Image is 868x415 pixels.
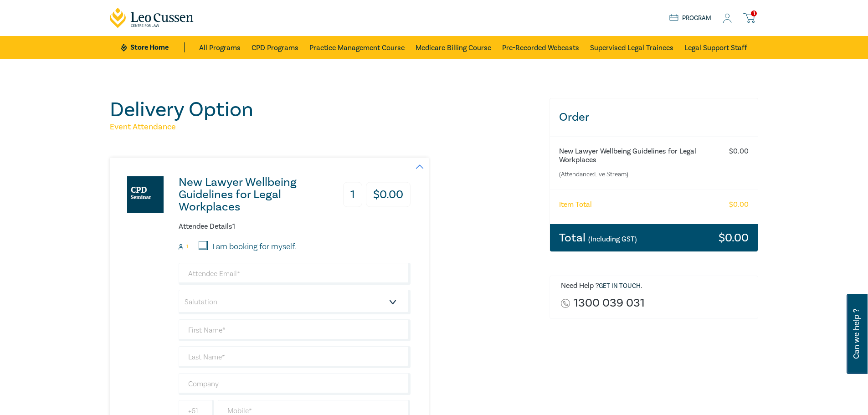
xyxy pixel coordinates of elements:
a: Pre-Recorded Webcasts [502,36,579,59]
h5: Event Attendance [110,122,539,133]
span: 1 [751,10,757,16]
a: Legal Support Staff [684,36,747,59]
a: Practice Management Course [309,36,405,59]
small: 1 [186,244,188,250]
input: First Name* [179,319,411,341]
small: (Attendance: Live Stream ) [559,170,713,179]
h6: New Lawyer Wellbeing Guidelines for Legal Workplaces [559,147,713,164]
a: CPD Programs [252,36,298,59]
h6: $ 0.00 [729,200,749,209]
input: Company [179,373,411,395]
label: I am booking for myself. [212,241,296,253]
a: Store Home [121,42,184,52]
a: Supervised Legal Trainees [590,36,673,59]
h6: Item Total [559,200,592,209]
a: Program [669,13,712,23]
small: (Including GST) [588,235,637,244]
h3: Order [550,98,758,136]
img: New Lawyer Wellbeing Guidelines for Legal Workplaces [127,176,164,213]
h3: Total [559,232,637,244]
a: All Programs [199,36,241,59]
span: Can we help ? [852,299,861,369]
h3: New Lawyer Wellbeing Guidelines for Legal Workplaces [179,176,329,213]
input: Attendee Email* [179,263,411,285]
h6: Attendee Details 1 [179,222,411,231]
a: Get in touch [599,282,641,290]
h3: 1 [343,182,362,207]
h6: Need Help ? . [561,282,751,291]
h3: $ 0.00 [719,232,749,244]
h3: $ 0.00 [366,182,411,207]
a: 1300 039 031 [574,297,645,309]
h6: $ 0.00 [729,147,749,156]
a: Medicare Billing Course [416,36,491,59]
input: Last Name* [179,346,411,368]
h1: Delivery Option [110,98,539,122]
